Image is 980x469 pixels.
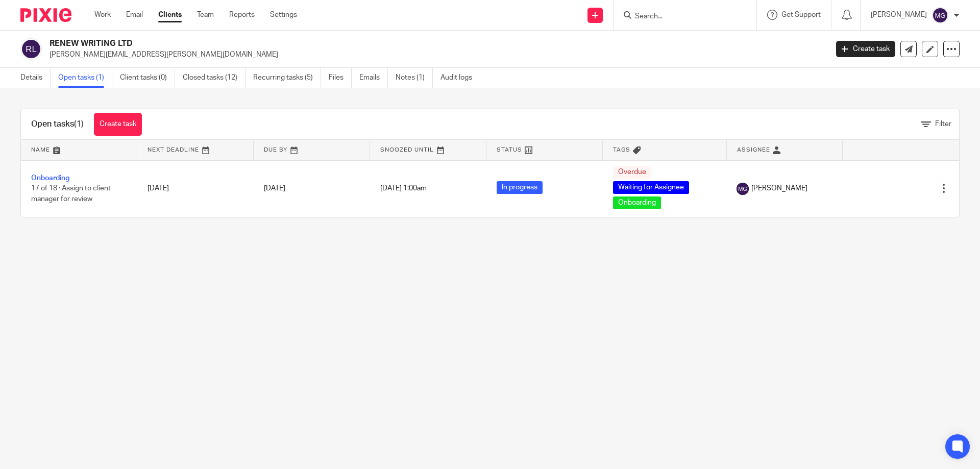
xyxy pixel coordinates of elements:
span: Snoozed Until [380,147,434,153]
a: Reports [229,10,255,20]
h2: RENEW WRITING LTD [50,38,667,49]
span: Waiting for Assignee [613,181,689,194]
a: Client tasks (0) [120,68,175,88]
span: Tags [613,147,630,153]
img: svg%3E [737,183,749,195]
input: Search [634,12,726,21]
a: Email [126,10,143,20]
a: Team [197,10,214,20]
td: [DATE] [137,160,254,217]
a: Create task [94,113,142,136]
a: Settings [270,10,297,20]
span: Onboarding [613,196,661,209]
a: Audit logs [440,68,480,88]
a: Clients [158,10,182,20]
a: Notes (1) [396,68,433,88]
span: 17 of 18 · Assign to client manager for review [31,185,111,203]
span: [DATE] [264,185,285,192]
p: [PERSON_NAME][EMAIL_ADDRESS][PERSON_NAME][DOMAIN_NAME] [50,50,821,60]
span: [DATE] 1:00am [380,185,427,192]
h1: Open tasks [31,119,84,130]
a: Emails [359,68,388,88]
p: [PERSON_NAME] [871,10,927,20]
span: (1) [74,120,84,128]
a: Files [329,68,352,88]
a: Work [94,10,111,20]
span: [PERSON_NAME] [751,183,807,193]
a: Create task [836,41,895,57]
span: In progress [497,181,543,194]
a: Onboarding [31,175,69,182]
span: Status [497,147,522,153]
img: svg%3E [932,7,948,23]
span: Filter [935,120,951,128]
img: svg%3E [20,38,42,60]
img: Pixie [20,8,71,22]
a: Closed tasks (12) [183,68,246,88]
a: Open tasks (1) [58,68,112,88]
span: Get Support [781,11,821,18]
a: Recurring tasks (5) [253,68,321,88]
a: Details [20,68,51,88]
span: Overdue [613,166,651,179]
